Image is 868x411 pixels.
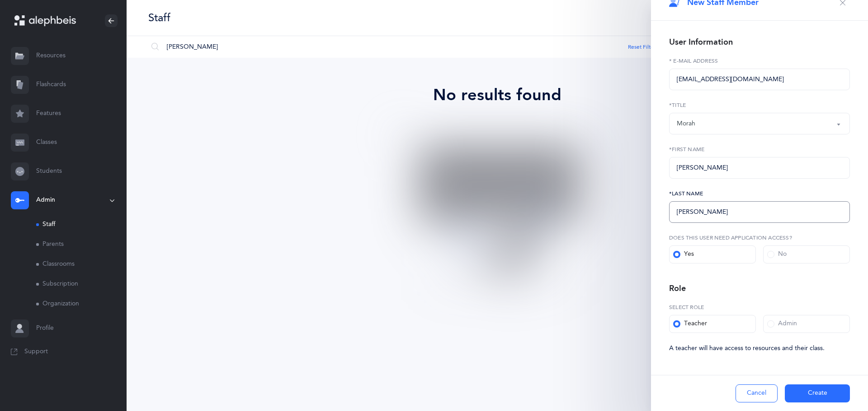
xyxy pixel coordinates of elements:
a: Staff [36,215,127,235]
span: A teacher will have access to resources and their class. [669,344,850,353]
iframe: Drift Widget Chat Controller [823,366,857,400]
label: *First Name [669,145,850,153]
div: No [767,250,787,259]
button: Cancel [736,384,778,402]
div: Teacher [673,319,707,328]
a: Subscription [36,274,127,294]
a: Classrooms [36,254,127,274]
label: Does this user need application access? [669,234,850,242]
div: Yes [673,250,694,259]
button: Morah [669,113,850,134]
label: *Last Name [669,189,850,198]
a: Organization [36,294,127,314]
button: Reset Filter [628,43,656,51]
div: Staff [148,10,170,25]
input: Search Staff [148,36,666,58]
label: * E-Mail Address [669,57,850,65]
input: moshe@yeshiva.edu [669,69,850,90]
img: no-results-found [390,125,605,295]
a: Parents [36,235,127,254]
div: User Information [669,37,733,48]
label: Select Role [669,303,850,311]
button: Create [785,384,850,402]
input: Moshe [669,157,850,179]
div: Morah [677,119,695,129]
div: Admin [767,319,797,328]
span: Support [24,347,48,356]
label: *Title [669,101,850,109]
div: Role [669,283,686,294]
div: No results found [262,83,732,107]
input: Learner [669,201,850,223]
